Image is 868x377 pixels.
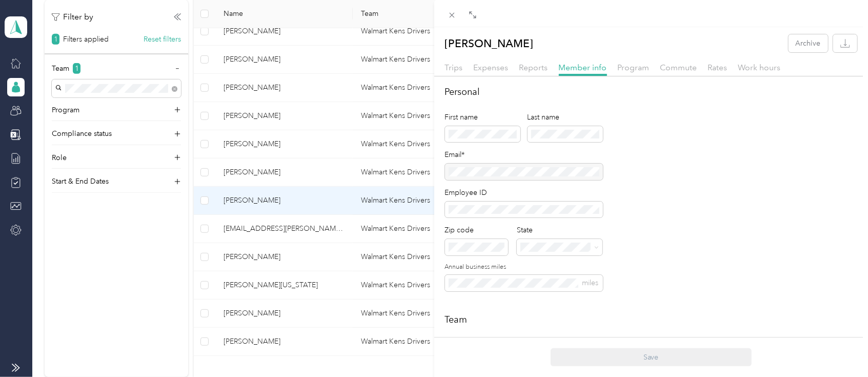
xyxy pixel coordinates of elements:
[445,313,858,327] h2: Team
[528,112,603,123] div: Last name
[474,63,509,72] span: Expenses
[445,263,603,272] label: Annual business miles
[559,63,607,72] span: Member info
[445,149,603,160] div: Email*
[708,63,728,72] span: Rates
[445,225,508,235] div: Zip code
[517,225,602,235] div: State
[811,320,868,377] iframe: Everlance-gr Chat Button Frame
[445,112,520,123] div: First name
[618,63,650,72] span: Program
[738,63,781,72] span: Work hours
[660,63,697,72] span: Commute
[519,63,548,72] span: Reports
[582,279,598,287] span: miles
[789,34,828,52] button: Archive
[445,63,463,72] span: Trips
[445,34,534,52] p: [PERSON_NAME]
[445,187,603,198] div: Employee ID
[445,85,858,99] h2: Personal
